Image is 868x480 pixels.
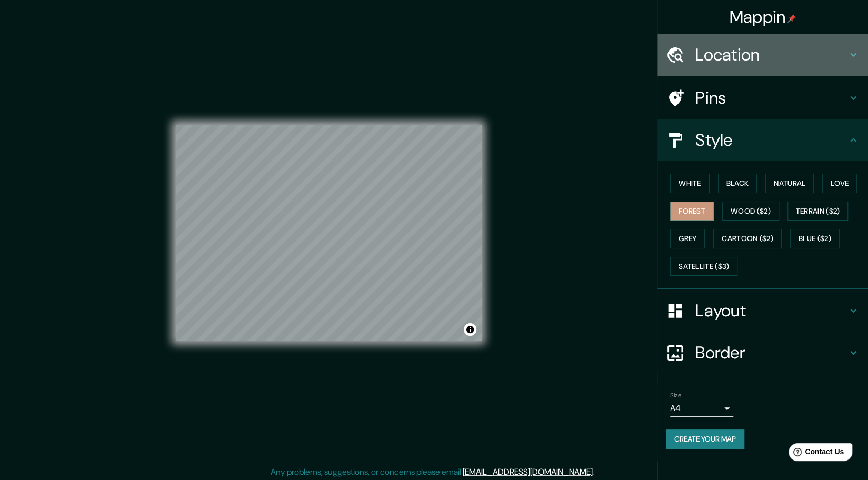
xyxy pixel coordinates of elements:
img: pin-icon.png [787,14,796,23]
h4: Border [695,342,847,363]
div: Layout [657,289,868,332]
div: Pins [657,77,868,119]
h4: Location [695,44,847,65]
a: [EMAIL_ADDRESS][DOMAIN_NAME] [463,466,593,477]
div: Location [657,34,868,76]
h4: Layout [695,300,847,321]
h4: Pins [695,87,847,108]
button: Natural [765,174,814,193]
h4: Style [695,129,847,151]
label: Size [670,391,681,400]
button: Terrain ($2) [787,202,849,221]
button: Create your map [666,429,744,449]
div: . [596,466,598,478]
button: Love [822,174,857,193]
button: White [670,174,710,193]
button: Cartoon ($2) [713,229,782,248]
div: Style [657,119,868,161]
h4: Mappin [730,6,796,27]
div: Border [657,332,868,374]
div: A4 [670,400,733,417]
iframe: Help widget launcher [774,439,856,468]
canvas: Map [176,125,482,341]
button: Satellite ($3) [670,257,737,276]
button: Toggle attribution [464,323,476,336]
button: Wood ($2) [722,202,779,221]
p: Any problems, suggestions, or concerns please email . [271,466,594,478]
button: Forest [670,202,714,221]
button: Blue ($2) [790,229,840,248]
button: Grey [670,229,705,248]
div: . [594,466,596,478]
button: Black [718,174,757,193]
